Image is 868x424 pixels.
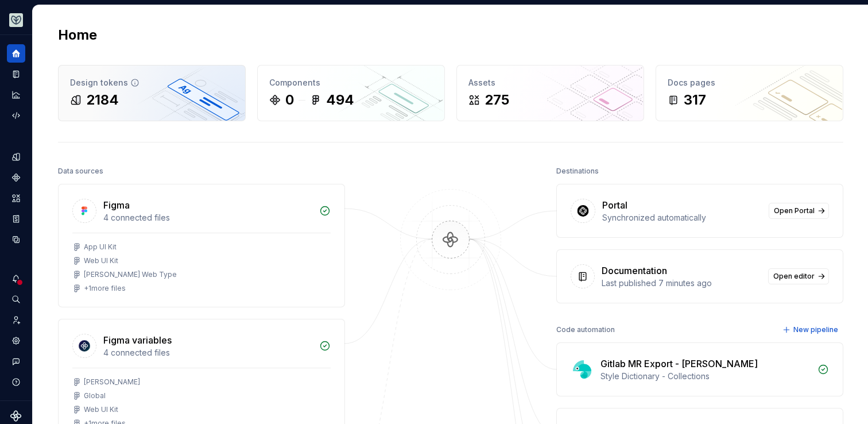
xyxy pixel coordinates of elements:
[668,77,831,88] div: Docs pages
[103,198,130,212] div: Figma
[456,65,644,121] a: Assets275
[602,198,627,212] div: Portal
[600,371,811,382] div: Style Dictionary - Collections
[684,91,706,109] div: 317
[58,26,97,44] h2: Home
[84,270,177,279] div: [PERSON_NAME] Web Type
[485,91,509,109] div: 275
[468,77,632,88] div: Assets
[103,347,312,359] div: 4 connected files
[7,65,25,83] a: Documentation
[774,206,815,215] span: Open Portal
[269,77,433,88] div: Components
[84,284,126,293] div: + 1 more files
[103,212,312,223] div: 4 connected files
[793,325,838,334] span: New pipeline
[58,163,103,179] div: Data sources
[7,352,25,371] button: Contact support
[602,264,667,277] div: Documentation
[7,86,25,104] a: Analytics
[768,268,829,284] a: Open editor
[773,272,815,281] span: Open editor
[84,405,118,414] div: Web UI Kit
[285,91,294,109] div: 0
[769,203,829,219] a: Open Portal
[7,148,25,166] a: Design tokens
[7,332,25,350] a: Settings
[84,377,140,387] div: [PERSON_NAME]
[779,322,843,338] button: New pipeline
[70,77,234,88] div: Design tokens
[7,269,25,288] button: Notifications
[7,44,25,63] a: Home
[656,65,843,121] a: Docs pages317
[7,106,25,125] a: Code automation
[7,311,25,329] a: Invite team
[556,322,615,338] div: Code automation
[84,391,106,400] div: Global
[7,290,25,309] button: Search ⌘K
[257,65,445,121] a: Components0494
[84,242,117,252] div: App UI Kit
[326,91,354,109] div: 494
[556,163,599,179] div: Destinations
[84,256,118,265] div: Web UI Kit
[9,13,23,27] img: 256e2c79-9abd-4d59-8978-03feab5a3943.png
[10,410,22,422] svg: Supernova Logo
[602,212,762,223] div: Synchronized automatically
[86,91,119,109] div: 2184
[58,184,345,307] a: Figma4 connected filesApp UI KitWeb UI Kit[PERSON_NAME] Web Type+1more files
[103,333,172,347] div: Figma variables
[7,210,25,228] a: Storybook stories
[7,168,25,187] a: Components
[600,357,758,371] div: Gitlab MR Export - [PERSON_NAME]
[602,277,761,289] div: Last published 7 minutes ago
[7,230,25,249] a: Data sources
[58,65,246,121] a: Design tokens2184
[7,189,25,207] a: Assets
